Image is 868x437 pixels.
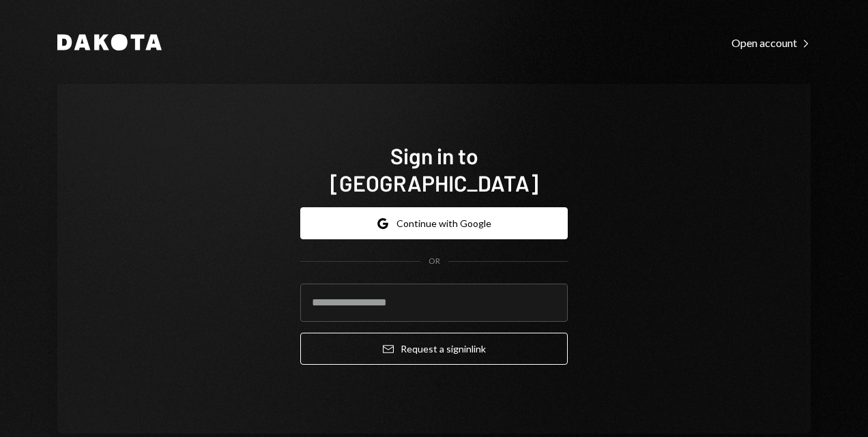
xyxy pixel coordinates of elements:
[300,142,568,196] h1: Sign in to [GEOGRAPHIC_DATA]
[732,36,811,50] div: Open account
[429,256,440,267] div: OR
[732,35,811,50] a: Open account
[300,207,568,239] button: Continue with Google
[300,333,568,365] button: Request a signinlink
